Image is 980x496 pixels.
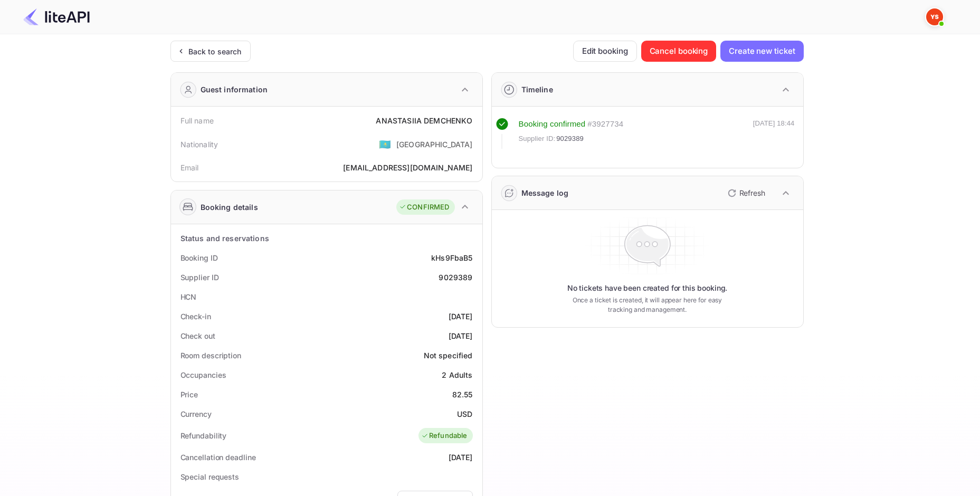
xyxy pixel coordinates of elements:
[180,389,198,400] div: Price
[926,8,943,25] img: Yandex Support
[439,272,472,283] div: 9029389
[180,115,214,126] div: Full name
[564,295,731,314] p: Once a ticket is created, it will appear here for easy tracking and management.
[180,471,239,482] div: Special requests
[556,133,584,144] span: 9029389
[431,252,472,263] div: kHs9FbaB5
[567,283,728,293] p: No tickets have been created for this booking.
[457,408,472,419] div: USD
[641,41,717,62] button: Cancel booking
[343,162,472,173] div: [EMAIL_ADDRESS][DOMAIN_NAME]
[452,389,473,400] div: 82.55
[180,452,256,463] div: Cancellation deadline
[442,369,472,380] div: 2 Adults
[449,452,473,463] div: [DATE]
[201,84,268,95] div: Guest information
[739,187,765,198] p: Refresh
[180,350,241,361] div: Room description
[180,311,211,322] div: Check-in
[519,118,586,130] div: Booking confirmed
[573,41,637,62] button: Edit booking
[753,118,795,149] div: [DATE] 18:44
[180,430,227,441] div: Refundability
[449,311,473,322] div: [DATE]
[180,162,199,173] div: Email
[180,139,218,150] div: Nationality
[188,46,242,57] div: Back to search
[396,139,473,150] div: [GEOGRAPHIC_DATA]
[180,330,215,341] div: Check out
[180,252,218,263] div: Booking ID
[376,115,472,126] div: ANASTASIIA DEMCHENKO
[720,41,803,62] button: Create new ticket
[180,369,226,380] div: Occupancies
[521,187,569,198] div: Message log
[721,185,769,202] button: Refresh
[521,84,553,95] div: Timeline
[180,291,197,302] div: HCN
[519,133,556,144] span: Supplier ID:
[424,350,473,361] div: Not specified
[379,135,391,154] span: United States
[421,431,468,441] div: Refundable
[201,202,258,213] div: Booking details
[587,118,623,130] div: # 3927734
[449,330,473,341] div: [DATE]
[399,202,449,213] div: CONFIRMED
[180,233,269,244] div: Status and reservations
[180,272,219,283] div: Supplier ID
[180,408,212,419] div: Currency
[23,8,90,25] img: LiteAPI Logo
